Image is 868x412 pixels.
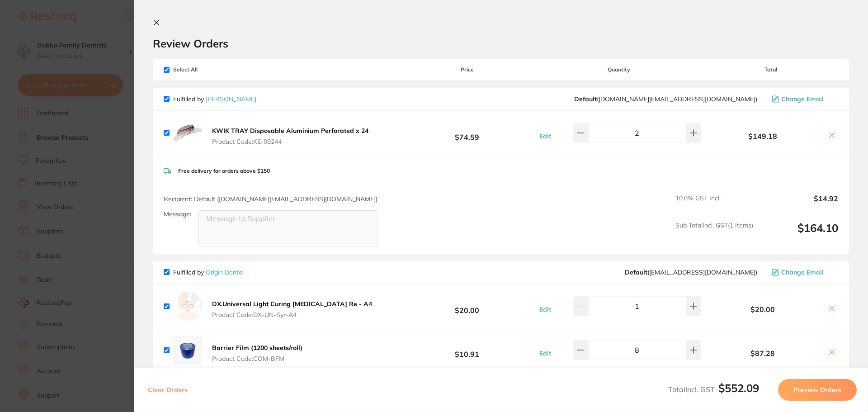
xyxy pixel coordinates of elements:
[212,127,368,135] b: KWIK TRAY Disposable Aluminium Perforated x 24
[173,95,256,103] p: Fulfilled by
[781,95,824,103] span: Change Email
[781,269,824,276] span: Change Email
[703,66,838,73] span: Total
[164,210,191,218] label: Message:
[778,379,857,401] button: Preview Orders
[675,194,753,214] span: 10.0 % GST Incl.
[212,355,302,362] span: Product Code: COM-BFM
[400,342,534,359] b: $10.91
[400,298,534,315] b: $20.00
[212,311,372,318] span: Product Code: DX-UN-Syr-A4
[703,132,822,140] b: $149.18
[212,300,372,308] b: DX.Universal Light Curing [MEDICAL_DATA] Re - A4
[675,222,753,246] span: Sub Total Incl. GST ( 1 Items)
[625,269,757,276] span: info@origindental.com.au
[535,66,703,73] span: Quantity
[574,95,597,103] b: Default
[400,124,534,141] b: $74.59
[400,66,534,73] span: Price
[178,168,270,174] p: Free delivery for orders above $150
[164,195,377,203] span: Recipient: Default ( [DOMAIN_NAME][EMAIL_ADDRESS][DOMAIN_NAME] )
[209,127,371,146] button: KWIK TRAY Disposable Aluminium Perforated x 24 Product Code:KE-09244
[625,268,647,276] b: Default
[173,336,202,365] img: ZzJ1a3FrdQ
[760,222,838,246] output: $164.10
[209,300,375,319] button: DX.Universal Light Curing [MEDICAL_DATA] Re - A4 Product Code:DX-UN-Syr-A4
[173,118,202,147] img: MDhrMXJrag
[769,95,838,103] button: Change Email
[574,95,757,103] span: customer.care@henryschein.com.au
[537,305,554,313] button: Edit
[173,269,244,276] p: Fulfilled by
[769,268,838,276] button: Change Email
[164,66,254,73] span: Select All
[145,379,190,401] button: Clear Orders
[537,132,554,140] button: Edit
[718,381,759,395] b: $552.09
[212,344,302,352] b: Barrier Film (1200 sheets/roll)
[209,344,305,363] button: Barrier Film (1200 sheets/roll) Product Code:COM-BFM
[153,37,849,50] h2: Review Orders
[206,95,256,103] a: [PERSON_NAME]
[703,305,822,313] b: $20.00
[760,194,838,214] output: $14.92
[173,292,202,321] img: empty.jpg
[703,349,822,357] b: $87.28
[537,349,554,357] button: Edit
[206,268,244,276] a: Origin Dental
[212,138,368,145] span: Product Code: KE-09244
[668,385,759,394] span: Total Incl. GST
